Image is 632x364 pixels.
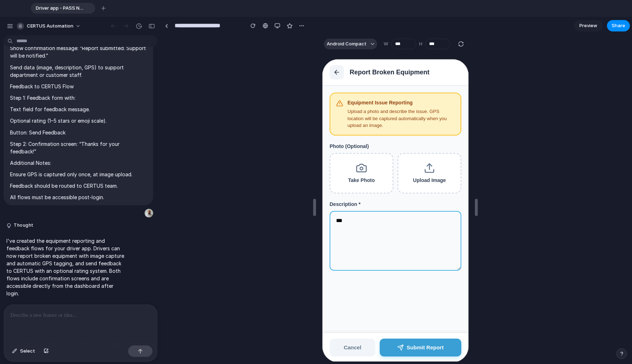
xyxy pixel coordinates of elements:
button: Cancel [7,279,53,297]
span: Preview [579,22,597,29]
button: Select [9,345,39,357]
label: H [419,40,422,48]
div: Take Photo [26,117,52,125]
p: Show confirmation message: “Report submitted. Support will be notified.” [10,44,147,59]
p: All flows must be accessible post-login. [10,193,147,201]
span: Share [612,22,625,29]
label: W [384,40,388,48]
div: Driver app - PASS NXT [31,3,95,14]
span: Android Compact [327,40,366,48]
span: Driver app - PASS NXT [33,5,84,12]
p: Send data (image, description, GPS) to support department or customer staff. [10,64,147,79]
button: Share [607,20,630,31]
div: Upload a photo and describe the issue. GPS location will be captured automatically when you uploa... [25,49,132,70]
p: Additional Notes: [10,159,147,167]
p: Feedback should be routed to CERTUS team. [10,182,147,190]
h2: Report Broken Equipment [27,8,139,18]
span: Select [20,348,35,355]
div: Upload Image [91,117,123,125]
p: Ensure GPS is captured only once, at image upload. [10,171,147,178]
div: Equipment Issue Reporting [25,40,132,47]
button: Android Compact [324,39,377,49]
p: Feedback to CERTUS Flow [10,83,147,90]
button: CERTUS Automation [14,20,84,32]
a: Preview [574,20,603,31]
p: Step 1: Feedback form with: [10,94,147,102]
p: Text field for feedback message. [10,105,147,113]
p: Optional rating (1–5 stars or emoji scale). [10,117,147,124]
button: Submit Report [57,279,139,297]
p: Button: Send Feedback [10,129,147,136]
label: Description * [7,141,139,149]
p: Step 2: Confirmation screen: “Thanks for your feedback!” [10,140,147,155]
label: Photo (Optional) [7,83,139,91]
span: CERTUS Automation [27,23,73,30]
p: I've created the equipment reporting and feedback flows for your driver app. Drivers can now repo... [6,237,126,297]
